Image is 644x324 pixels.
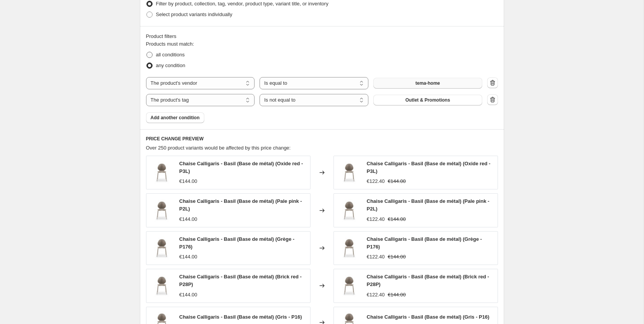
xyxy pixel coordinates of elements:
span: Chaise Calligaris - Basil (Base de métal) (Gris - P16) [179,314,302,320]
div: €122.40 [367,291,385,299]
span: Chaise Calligaris - Basil (Base de métal) (Pale pink - P2L) [367,198,490,212]
strike: €144.00 [388,291,406,299]
div: €122.40 [367,253,385,261]
img: 24212_80x.jpg [338,237,361,260]
span: Chaise Calligaris - Basil (Base de métal) (Oxide red - P3L) [179,161,303,174]
span: Outlet & Promotions [405,97,450,103]
span: tema-home [416,80,440,86]
img: 24212_80x.jpg [150,199,173,222]
span: Chaise Calligaris - Basil (Base de métal) (Brick red - P28P) [367,274,489,287]
span: Products must match: [146,41,194,47]
div: €144.00 [179,178,197,185]
span: Add another condition [151,115,200,121]
img: 24212_80x.jpg [150,274,173,297]
img: 24212_80x.jpg [150,237,173,260]
span: Chaise Calligaris - Basil (Base de métal) (Gris - P16) [367,314,490,320]
span: Chaise Calligaris - Basil (Base de métal) (Grège - P176) [179,236,295,250]
div: €122.40 [367,215,385,223]
button: Outlet & Promotions [373,95,482,105]
h6: PRICE CHANGE PREVIEW [146,136,498,142]
div: Product filters [146,33,498,40]
span: Chaise Calligaris - Basil (Base de métal) (Grège - P176) [367,236,482,250]
span: Chaise Calligaris - Basil (Base de métal) (Brick red - P28P) [179,274,302,287]
strike: €144.00 [388,215,406,223]
span: all conditions [156,52,185,58]
div: €122.40 [367,178,385,185]
div: €144.00 [179,291,197,299]
img: 24212_80x.jpg [338,274,361,297]
strike: €144.00 [388,178,406,185]
img: 24212_80x.jpg [338,161,361,184]
img: 24212_80x.jpg [338,199,361,222]
span: any condition [156,62,186,68]
button: Add another condition [146,112,204,123]
strike: €144.00 [388,253,406,261]
span: Chaise Calligaris - Basil (Base de métal) (Oxide red - P3L) [367,161,491,174]
div: €144.00 [179,253,197,261]
span: Select product variants individually [156,12,232,17]
div: €144.00 [179,215,197,223]
button: tema-home [373,78,482,89]
img: 24212_80x.jpg [150,161,173,184]
span: Over 250 product variants would be affected by this price change: [146,145,291,151]
span: Filter by product, collection, tag, vendor, product type, variant title, or inventory [156,1,329,7]
span: Chaise Calligaris - Basil (Base de métal) (Pale pink - P2L) [179,198,302,212]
